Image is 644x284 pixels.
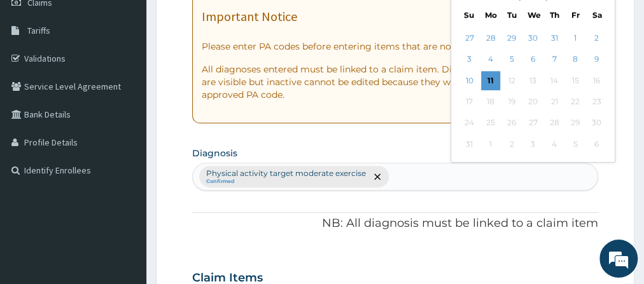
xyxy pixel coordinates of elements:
div: Not available Tuesday, September 2nd, 2025 [502,135,521,154]
div: Not available Friday, September 5th, 2025 [566,135,585,154]
h1: Important Notice [202,10,297,24]
div: Not available Sunday, August 17th, 2025 [460,92,479,111]
div: Choose Sunday, August 3rd, 2025 [460,50,479,69]
div: Mo [485,10,496,20]
div: Not available Saturday, September 6th, 2025 [587,135,606,154]
div: Tu [507,10,517,20]
div: Not available Saturday, August 23rd, 2025 [587,92,606,111]
div: Not available Wednesday, August 13th, 2025 [524,71,543,90]
p: Please enter PA codes before entering items that are not attached to a PA code [202,40,589,53]
div: Not available Friday, August 15th, 2025 [566,71,585,90]
div: Sa [592,10,603,20]
div: Su [464,10,475,20]
div: Not available Tuesday, August 26th, 2025 [502,114,521,133]
div: Choose Sunday, August 10th, 2025 [460,71,479,90]
div: We [528,10,538,20]
p: NB: All diagnosis must be linked to a claim item [192,215,598,232]
span: We're online! [74,70,176,198]
img: d_794563401_company_1708531726252_794563401 [24,64,52,95]
div: Choose Tuesday, August 5th, 2025 [502,50,521,69]
textarea: Type your message and hit 'Enter' [6,167,242,212]
div: Minimize live chat window [209,6,239,37]
div: Choose Saturday, August 9th, 2025 [587,50,606,69]
div: Choose Tuesday, July 29th, 2025 [502,29,521,48]
div: Not available Saturday, August 30th, 2025 [587,114,606,133]
div: Choose Monday, August 11th, 2025 [481,71,500,90]
div: Choose Friday, August 1st, 2025 [566,29,585,48]
div: Choose Sunday, July 27th, 2025 [460,29,479,48]
div: Not available Sunday, August 24th, 2025 [460,114,479,133]
div: Not available Wednesday, September 3rd, 2025 [524,135,543,154]
div: Not available Monday, August 25th, 2025 [481,114,500,133]
div: Choose Wednesday, August 6th, 2025 [524,50,543,69]
div: Not available Wednesday, August 27th, 2025 [524,114,543,133]
div: Choose Monday, July 28th, 2025 [481,29,500,48]
div: Not available Thursday, August 21st, 2025 [545,92,564,111]
div: Not available Friday, August 29th, 2025 [566,114,585,133]
p: All diagnoses entered must be linked to a claim item. Diagnosis & Claim Items that are visible bu... [202,63,589,101]
div: Not available Monday, September 1st, 2025 [481,135,500,154]
div: Not available Monday, August 18th, 2025 [481,92,500,111]
div: Choose Wednesday, July 30th, 2025 [524,29,543,48]
div: Choose Thursday, August 7th, 2025 [545,50,564,69]
div: Not available Thursday, August 14th, 2025 [545,71,564,90]
div: Chat with us now [66,71,214,88]
div: Choose Monday, August 4th, 2025 [481,50,500,69]
div: month 2025-08 [459,28,607,155]
div: Not available Saturday, August 16th, 2025 [587,71,606,90]
div: Not available Tuesday, August 12th, 2025 [502,71,521,90]
div: Choose Friday, August 8th, 2025 [566,50,585,69]
div: Choose Thursday, July 31st, 2025 [545,29,564,48]
div: Not available Wednesday, August 20th, 2025 [524,92,543,111]
div: Th [549,10,560,20]
label: Diagnosis [192,147,237,159]
div: Choose Saturday, August 2nd, 2025 [587,29,606,48]
div: Not available Friday, August 22nd, 2025 [566,92,585,111]
div: Not available Thursday, September 4th, 2025 [545,135,564,154]
span: Tariffs [27,25,50,36]
div: Not available Sunday, August 31st, 2025 [460,135,479,154]
div: Not available Thursday, August 28th, 2025 [545,114,564,133]
div: Fr [570,10,581,20]
div: Not available Tuesday, August 19th, 2025 [502,92,521,111]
